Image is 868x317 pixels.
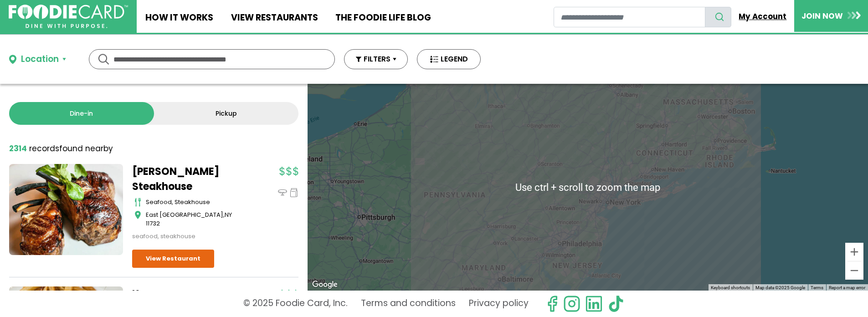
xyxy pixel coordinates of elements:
input: restaurant search [554,7,705,27]
img: map_icon.svg [134,210,141,220]
a: [PERSON_NAME] Steakhouse [132,164,246,194]
img: linkedin.svg [585,295,602,312]
span: records [29,143,59,154]
a: Privacy policy [469,295,529,312]
a: Dine-in [9,102,154,125]
a: Report a map error [829,285,865,290]
span: NY [225,210,232,219]
a: Open this area in Google Maps (opens a new window) [310,279,340,291]
a: Terms [811,285,823,290]
div: seafood, steakhouse [132,232,246,241]
div: , [146,210,246,228]
a: Terms and conditions [361,295,456,312]
a: Kyma [132,286,246,302]
strong: 2314 [9,143,27,154]
img: dinein_icon.svg [278,188,287,197]
button: Zoom out [845,261,863,280]
span: Map data ©2025 Google [755,285,805,290]
button: Location [9,53,66,66]
button: search [705,7,731,27]
img: cutlery_icon.svg [134,198,141,207]
button: Zoom in [845,243,863,261]
a: View Restaurant [132,250,214,268]
button: Keyboard shortcuts [711,285,750,291]
img: FoodieCard; Eat, Drink, Save, Donate [9,5,128,29]
a: Pickup [154,102,299,125]
img: Google [310,279,340,291]
span: East [GEOGRAPHIC_DATA] [146,210,223,219]
button: LEGEND [417,49,481,69]
div: found nearby [9,143,113,155]
p: © 2025 Foodie Card, Inc. [243,295,348,312]
img: tiktok.svg [607,295,625,312]
div: Location [21,53,59,66]
button: FILTERS [344,49,408,69]
div: seafood, steakhouse [146,198,246,207]
span: 11732 [146,219,160,228]
a: My Account [731,6,794,26]
img: pickup_icon.svg [289,188,298,197]
svg: check us out on facebook [544,295,561,312]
